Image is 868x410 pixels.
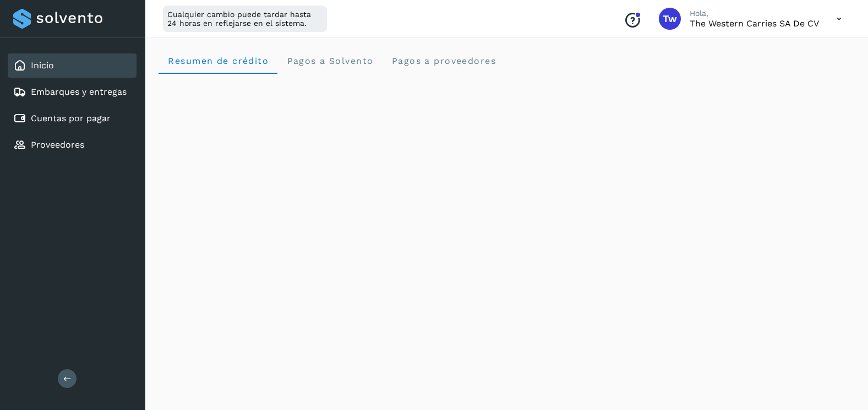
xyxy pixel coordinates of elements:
div: Inicio [8,53,137,78]
span: Resumen de crédito [167,56,269,66]
div: Proveedores [8,133,137,157]
a: Proveedores [31,139,84,150]
span: Pagos a proveedores [391,56,496,66]
span: Pagos a Solvento [286,56,373,66]
a: Cuentas por pagar [31,113,111,123]
a: Inicio [31,60,54,71]
p: The western carries SA de CV [690,18,819,29]
div: Cuentas por pagar [8,106,137,131]
p: Hola, [690,9,819,18]
div: Cualquier cambio puede tardar hasta 24 horas en reflejarse en el sistema. [163,6,327,32]
a: Embarques y entregas [31,87,127,97]
div: Embarques y entregas [8,80,137,104]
